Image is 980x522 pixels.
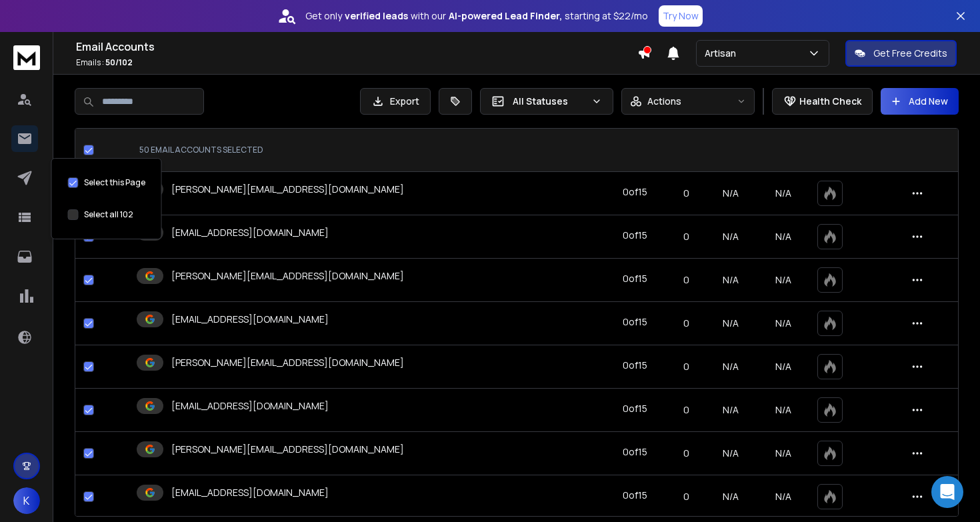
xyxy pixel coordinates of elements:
td: N/A [705,345,757,389]
button: Export [360,88,431,115]
label: Select all 102 [84,209,133,220]
div: 0 of 15 [623,402,647,415]
button: K [13,487,40,514]
p: 0 [677,490,697,503]
p: 0 [677,230,697,243]
p: 0 [677,403,697,417]
p: N/A [765,360,801,373]
div: 0 of 15 [623,185,647,199]
div: 0 of 15 [623,272,647,285]
div: Open Intercom Messenger [931,476,963,508]
p: N/A [765,273,801,287]
p: [EMAIL_ADDRESS][DOMAIN_NAME] [171,313,329,326]
p: [EMAIL_ADDRESS][DOMAIN_NAME] [171,226,329,239]
div: 50 EMAIL ACCOUNTS SELECTED [139,145,591,155]
p: [PERSON_NAME][EMAIL_ADDRESS][DOMAIN_NAME] [171,356,404,369]
p: [EMAIL_ADDRESS][DOMAIN_NAME] [171,486,329,499]
div: 0 of 15 [623,359,647,372]
div: 0 of 15 [623,489,647,502]
td: N/A [705,432,757,475]
button: Try Now [659,5,703,27]
div: 0 of 15 [623,229,647,242]
p: Get only with our starting at $22/mo [305,9,648,23]
button: Get Free Credits [845,40,957,67]
div: 0 of 15 [623,445,647,459]
td: N/A [705,302,757,345]
p: Try Now [663,9,699,23]
button: Health Check [772,88,873,115]
p: Health Check [799,95,861,108]
td: N/A [705,475,757,519]
p: [EMAIL_ADDRESS][DOMAIN_NAME] [171,399,329,413]
p: All Statuses [513,95,586,108]
p: Get Free Credits [873,47,947,60]
p: 0 [677,273,697,287]
p: [PERSON_NAME][EMAIL_ADDRESS][DOMAIN_NAME] [171,183,404,196]
div: 0 of 15 [623,315,647,329]
p: 0 [677,447,697,460]
p: 0 [677,360,697,373]
p: 0 [677,187,697,200]
button: Add New [881,88,959,115]
td: N/A [705,389,757,432]
p: Emails : [76,57,637,68]
td: N/A [705,215,757,259]
p: N/A [765,490,801,503]
p: N/A [765,230,801,243]
strong: AI-powered Lead Finder, [449,9,562,23]
p: 0 [677,317,697,330]
p: Artisan [705,47,741,60]
span: 50 / 102 [105,57,133,68]
td: N/A [705,259,757,302]
p: N/A [765,187,801,200]
td: N/A [705,172,757,215]
p: N/A [765,317,801,330]
p: N/A [765,403,801,417]
p: [PERSON_NAME][EMAIL_ADDRESS][DOMAIN_NAME] [171,269,404,283]
img: logo [13,45,40,70]
strong: verified leads [345,9,408,23]
p: N/A [765,447,801,460]
p: Actions [647,95,681,108]
h1: Email Accounts [76,39,637,55]
label: Select this Page [84,177,145,188]
p: [PERSON_NAME][EMAIL_ADDRESS][DOMAIN_NAME] [171,443,404,456]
